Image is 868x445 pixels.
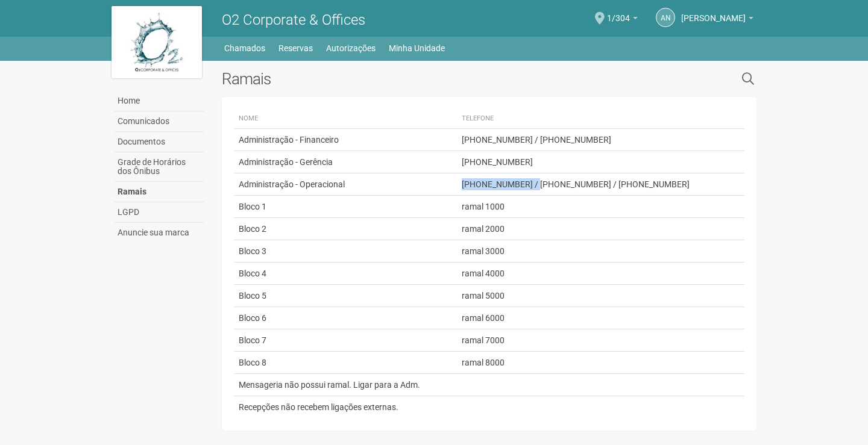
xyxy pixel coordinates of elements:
[462,313,505,323] span: ramal 6000
[239,202,266,211] span: Bloco 1
[115,132,204,152] a: Documentos
[224,40,265,57] a: Chamados
[239,246,266,256] span: Bloco 3
[681,15,753,25] a: [PERSON_NAME]
[462,179,690,189] span: [PHONE_NUMBER] / [PHONE_NUMBER] / [PHONE_NUMBER]
[462,135,611,145] span: [PHONE_NUMBER] / [PHONE_NUMBER]
[234,109,456,129] th: Nome
[115,111,204,132] a: Comunicados
[239,358,266,367] span: Bloco 8
[239,291,266,300] span: Bloco 5
[239,179,345,189] span: Administração - Operacional
[462,335,505,345] span: ramal 7000
[462,358,505,367] span: ramal 8000
[607,15,638,25] a: 1/304
[457,109,734,129] th: Telefone
[462,157,533,167] span: [PHONE_NUMBER]
[115,182,204,202] a: Ramais
[239,402,398,412] span: Recepções não recebem ligações externas.
[462,291,505,300] span: ramal 5000
[115,223,204,243] a: Anuncie sua marca
[656,8,675,27] a: AN
[607,2,630,23] span: 1/304
[681,2,746,23] span: Aline Nascimento
[278,40,313,57] a: Reservas
[462,246,505,256] span: ramal 3000
[462,202,505,211] span: ramal 1000
[239,224,266,234] span: Bloco 2
[115,152,204,182] a: Grade de Horários dos Ônibus
[112,6,202,78] img: logo.jpg
[222,70,618,88] h2: Ramais
[239,313,266,323] span: Bloco 6
[222,11,365,28] span: O2 Corporate & Offices
[462,269,505,278] span: ramal 4000
[462,224,505,234] span: ramal 2000
[239,135,339,145] span: Administração - Financeiro
[115,202,204,223] a: LGPD
[239,380,420,390] span: Mensageria não possui ramal. Ligar para a Adm.
[389,40,445,57] a: Minha Unidade
[239,269,266,278] span: Bloco 4
[326,40,376,57] a: Autorizações
[239,157,333,167] span: Administração - Gerência
[115,91,204,111] a: Home
[239,335,266,345] span: Bloco 7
